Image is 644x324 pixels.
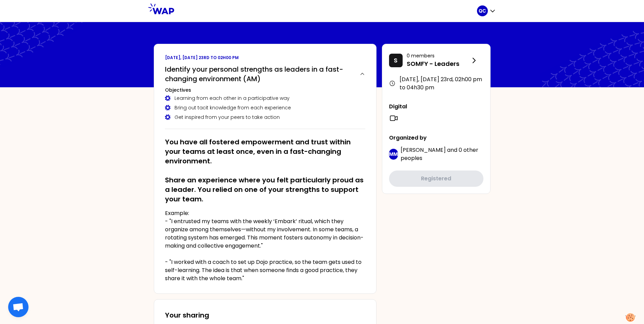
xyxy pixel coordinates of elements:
p: MM [389,151,398,158]
div: Open chat [8,297,29,317]
p: 0 members [407,52,470,59]
span: 0 other peoples [401,146,478,162]
div: Learning from each other in a participative way [165,95,365,102]
p: SOMFY - Leaders [407,59,470,69]
p: QC [479,7,486,14]
h2: Identify your personal strengths as leaders in a fast-changing environment (AM) [165,65,354,84]
button: Registered [389,170,483,187]
h3: Your sharing [165,310,365,320]
p: Example: - "I entrusted my teams with the weekly ‘Embark’ ritual, which they organize among thems... [165,209,365,283]
h3: Objectives [165,87,365,93]
p: Organized by [389,134,483,142]
p: Digital [389,103,483,111]
p: and [401,146,483,162]
div: Get inspired from your peers to take action [165,114,365,121]
button: QC [477,5,496,16]
button: Identify your personal strengths as leaders in a fast-changing environment (AM) [165,65,365,84]
p: [DATE], [DATE] 23rd to 02h00 pm [165,55,365,60]
h2: You have all fostered empowerment and trust within your teams at least once, even in a fast-chang... [165,137,365,204]
span: [PERSON_NAME] [401,146,446,154]
p: S [394,56,398,65]
div: [DATE], [DATE] 23rd , 02h00 pm to 04h30 pm [389,75,483,92]
div: Bring out tacit knowledge from each experience [165,104,365,111]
